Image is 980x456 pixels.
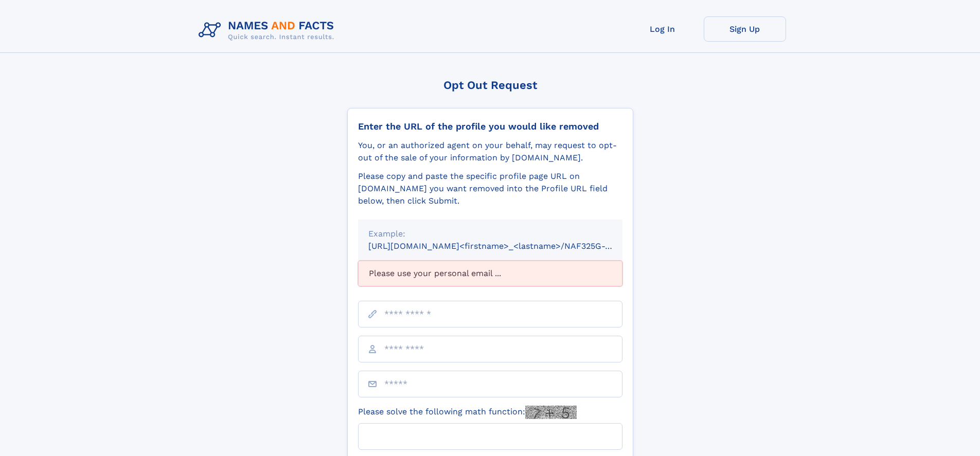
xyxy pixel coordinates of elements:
img: Logo Names and Facts [194,16,343,44]
div: Enter the URL of the profile you would like removed [358,121,622,132]
div: Please use your personal email ... [358,261,622,286]
div: You, or an authorized agent on your behalf, may request to opt-out of the sale of your informatio... [358,139,622,164]
div: Opt Out Request [347,79,633,92]
a: Log In [621,16,704,42]
div: Example: [368,228,612,240]
div: Please copy and paste the specific profile page URL on [DOMAIN_NAME] you want removed into the Pr... [358,170,622,207]
small: [URL][DOMAIN_NAME]<firstname>_<lastname>/NAF325G-xxxxxxxx [368,241,642,251]
a: Sign Up [704,16,786,42]
label: Please solve the following math function: [358,406,577,419]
